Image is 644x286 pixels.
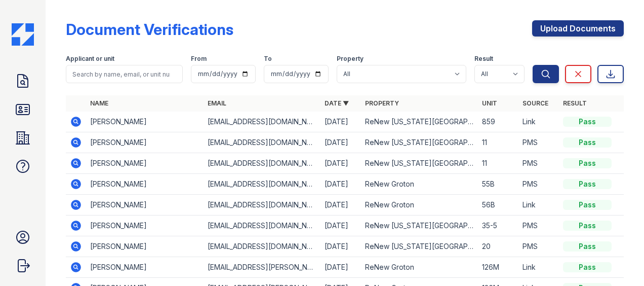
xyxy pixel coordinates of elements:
[518,174,559,195] td: PMS
[361,153,478,174] td: ReNew [US_STATE][GEOGRAPHIC_DATA]
[361,236,478,257] td: ReNew [US_STATE][GEOGRAPHIC_DATA]
[563,262,612,272] div: Pass
[361,132,478,153] td: ReNew [US_STATE][GEOGRAPHIC_DATA]
[66,55,114,63] label: Applicant or unit
[478,112,518,132] td: 859
[518,195,559,216] td: Link
[337,55,364,63] label: Property
[518,236,559,257] td: PMS
[478,174,518,195] td: 55B
[320,236,361,257] td: [DATE]
[204,257,320,278] td: [EMAIL_ADDRESS][PERSON_NAME][DOMAIN_NAME]
[563,200,612,210] div: Pass
[563,137,612,148] div: Pass
[532,20,624,37] a: Upload Documents
[86,195,203,216] td: [PERSON_NAME]
[478,153,518,174] td: 11
[204,112,320,132] td: [EMAIL_ADDRESS][DOMAIN_NAME]
[204,174,320,195] td: [EMAIL_ADDRESS][DOMAIN_NAME]
[320,112,361,132] td: [DATE]
[86,153,203,174] td: [PERSON_NAME]
[563,158,612,168] div: Pass
[86,236,203,257] td: [PERSON_NAME]
[518,153,559,174] td: PMS
[90,99,108,107] a: Name
[365,99,399,107] a: Property
[478,195,518,216] td: 56B
[361,112,478,132] td: ReNew [US_STATE][GEOGRAPHIC_DATA]
[563,117,612,127] div: Pass
[325,99,349,107] a: Date ▼
[86,257,203,278] td: [PERSON_NAME]
[563,179,612,189] div: Pass
[518,257,559,278] td: Link
[474,55,493,63] label: Result
[86,132,203,153] td: [PERSON_NAME]
[320,195,361,216] td: [DATE]
[66,65,183,83] input: Search by name, email, or unit number
[361,257,478,278] td: ReNew Groton
[361,216,478,236] td: ReNew [US_STATE][GEOGRAPHIC_DATA]
[518,216,559,236] td: PMS
[86,174,203,195] td: [PERSON_NAME]
[204,216,320,236] td: [EMAIL_ADDRESS][DOMAIN_NAME]
[361,195,478,216] td: ReNew Groton
[478,216,518,236] td: 35-5
[518,112,559,132] td: Link
[482,99,497,107] a: Unit
[204,132,320,153] td: [EMAIL_ADDRESS][DOMAIN_NAME]
[361,174,478,195] td: ReNew Groton
[66,20,233,39] div: Document Verifications
[191,55,207,63] label: From
[204,236,320,257] td: [EMAIL_ADDRESS][DOMAIN_NAME]
[478,257,518,278] td: 126M
[563,99,587,107] a: Result
[86,216,203,236] td: [PERSON_NAME]
[522,99,548,107] a: Source
[86,112,203,132] td: [PERSON_NAME]
[320,257,361,278] td: [DATE]
[204,153,320,174] td: [EMAIL_ADDRESS][DOMAIN_NAME]
[478,132,518,153] td: 11
[478,236,518,257] td: 20
[320,174,361,195] td: [DATE]
[320,216,361,236] td: [DATE]
[563,241,612,252] div: Pass
[320,132,361,153] td: [DATE]
[563,221,612,231] div: Pass
[264,55,272,63] label: To
[518,132,559,153] td: PMS
[12,23,34,46] img: CE_Icon_Blue-c292c112584629df590d857e76928e9f676e5b41ef8f769ba2f05ee15b207248.png
[204,195,320,216] td: [EMAIL_ADDRESS][DOMAIN_NAME]
[208,99,226,107] a: Email
[320,153,361,174] td: [DATE]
